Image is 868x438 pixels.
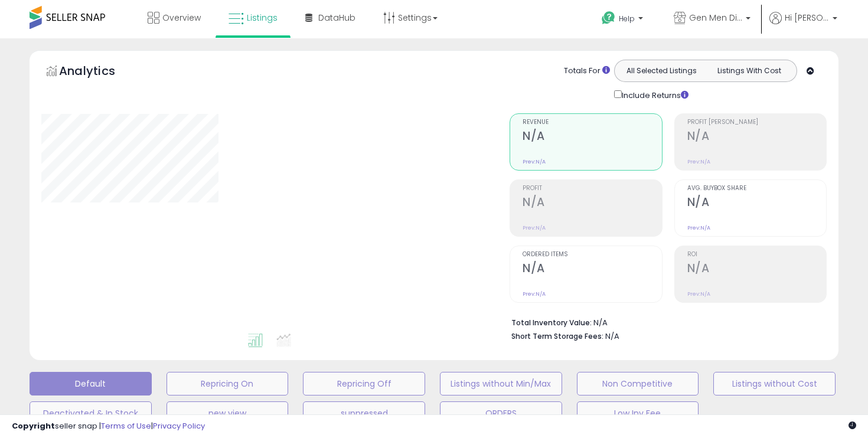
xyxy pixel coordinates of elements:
span: ROI [687,251,826,258]
button: Non Competitive [577,372,699,395]
button: suppressed [303,401,425,425]
small: Prev: N/A [687,224,710,231]
span: Ordered Items [523,251,661,258]
button: Deactivated & In Stock [30,401,152,425]
button: Repricing On [167,372,289,395]
span: Listings [247,12,278,24]
span: Revenue [523,119,661,126]
small: Prev: N/A [523,158,546,165]
button: All Selected Listings [618,63,706,79]
b: Total Inventory Value: [511,318,592,328]
button: Repricing Off [303,372,425,395]
a: Privacy Policy [153,420,205,432]
button: Default [30,372,152,395]
h2: N/A [523,262,661,277]
h2: N/A [687,262,826,277]
span: Avg. Buybox Share [687,185,826,192]
span: Help [619,14,635,24]
button: Listings without Cost [713,372,836,395]
div: Include Returns [605,88,703,102]
button: Low Inv Fee [577,401,699,425]
span: N/A [605,331,619,342]
span: Profit [PERSON_NAME] [687,119,826,126]
h2: N/A [523,195,661,211]
button: Listings without Min/Max [440,372,562,395]
span: Hi [PERSON_NAME] [785,12,829,24]
span: DataHub [318,12,355,24]
span: Gen Men Distributor [689,12,742,24]
li: N/A [511,315,818,329]
a: Hi [PERSON_NAME] [769,12,837,38]
h2: N/A [523,129,661,145]
span: Profit [523,185,661,192]
a: Terms of Use [101,420,151,432]
strong: Copyright [12,420,55,432]
h5: Analytics [59,63,138,82]
a: Help [592,2,655,38]
small: Prev: N/A [687,158,710,165]
i: Get Help [601,11,616,25]
button: Listings With Cost [705,63,793,79]
h2: N/A [687,195,826,211]
b: Short Term Storage Fees: [511,331,603,341]
small: Prev: N/A [523,290,546,298]
small: Prev: N/A [523,224,546,231]
small: Prev: N/A [687,290,710,298]
div: seller snap | | [12,421,205,432]
span: Overview [162,12,201,24]
div: Totals For [564,66,610,77]
button: ORDERS [440,401,562,425]
h2: N/A [687,129,826,145]
button: new view [167,401,289,425]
